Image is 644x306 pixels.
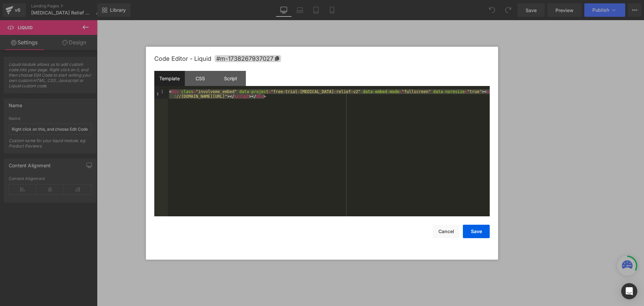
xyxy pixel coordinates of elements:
div: 1 [154,89,168,99]
div: Script [215,71,246,86]
span: Click to copy [215,55,281,62]
div: Template [154,71,185,86]
div: CSS [185,71,215,86]
span: Code Editor - Liquid [154,55,211,62]
div: Open Intercom Messenger [621,283,637,299]
button: Cancel [433,225,460,238]
button: Save [463,225,490,238]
